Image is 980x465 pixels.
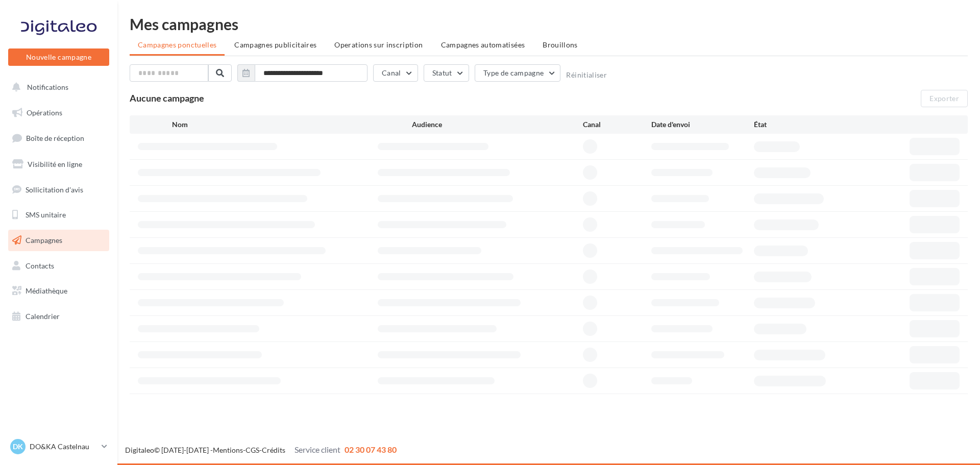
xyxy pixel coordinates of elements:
[27,83,68,91] span: Notifications
[130,16,968,32] div: Mes campagnes
[754,119,856,130] div: État
[172,119,412,130] div: Nom
[6,127,111,149] a: Boîte de réception
[412,119,583,130] div: Audience
[6,255,111,277] a: Contacts
[125,446,397,454] span: © [DATE]-[DATE] - - -
[13,442,23,452] span: DK
[130,92,204,104] span: Aucune campagne
[26,286,67,295] span: Médiathèque
[345,445,397,454] span: 02 30 07 43 80
[424,64,469,82] button: Statut
[26,210,66,219] span: SMS unitaire
[30,442,97,452] p: DO&KA Castelnau
[6,306,111,327] a: Calendrier
[334,40,423,49] span: Operations sur inscription
[125,446,154,454] a: Digitaleo
[583,119,651,130] div: Canal
[6,102,111,124] a: Opérations
[441,40,525,49] span: Campagnes automatisées
[6,230,111,251] a: Campagnes
[8,48,109,66] button: Nouvelle campagne
[213,446,243,454] a: Mentions
[475,64,561,82] button: Type de campagne
[6,280,111,302] a: Médiathèque
[651,119,754,130] div: Date d'envoi
[6,154,111,175] a: Visibilité en ligne
[543,40,578,49] span: Brouillons
[26,261,54,270] span: Contacts
[234,40,316,49] span: Campagnes publicitaires
[8,437,109,456] a: DK DO&KA Castelnau
[373,64,418,82] button: Canal
[921,90,968,107] button: Exporter
[26,185,83,193] span: Sollicitation d'avis
[246,446,259,454] a: CGS
[6,77,107,98] button: Notifications
[26,236,62,244] span: Campagnes
[566,71,607,79] button: Réinitialiser
[6,179,111,201] a: Sollicitation d'avis
[28,160,82,168] span: Visibilité en ligne
[26,312,60,321] span: Calendrier
[27,108,62,117] span: Opérations
[26,134,84,142] span: Boîte de réception
[262,446,285,454] a: Crédits
[6,204,111,226] a: SMS unitaire
[295,445,340,454] span: Service client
